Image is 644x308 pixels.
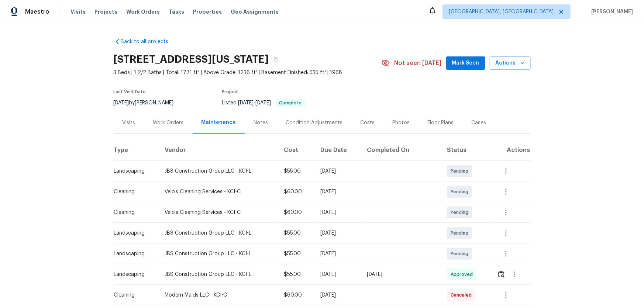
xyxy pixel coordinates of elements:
[451,167,471,175] span: Pending
[451,250,471,257] span: Pending
[276,101,305,105] span: Complete
[126,8,160,15] span: Work Orders
[472,119,486,127] div: Cases
[159,140,278,161] th: Vendor
[490,56,531,70] button: Actions
[451,209,471,216] span: Pending
[114,229,153,237] div: Landscaping
[193,8,222,15] span: Properties
[361,140,441,161] th: Completed On
[114,291,153,299] div: Cleaning
[441,140,491,161] th: Status
[114,98,183,107] div: by [PERSON_NAME]
[320,167,355,175] div: [DATE]
[314,140,361,161] th: Due Date
[320,229,355,237] div: [DATE]
[165,271,272,278] div: JBS Construction Group LLC - KCI-L
[25,8,49,15] span: Maestro
[114,69,381,76] span: 3 Beds | 1 2/2 Baths | Total: 1771 ft² | Above Grade: 1236 ft² | Basement Finished: 535 ft² | 1968
[320,250,355,257] div: [DATE]
[284,188,309,195] div: $60.00
[114,250,153,257] div: Landscaping
[254,119,268,127] div: Notes
[238,100,254,105] span: [DATE]
[165,229,272,237] div: JBS Construction Group LLC - KCI-L
[498,271,504,278] img: Review Icon
[320,271,355,278] div: [DATE]
[123,119,135,127] div: Visits
[320,291,355,299] div: [DATE]
[496,59,525,68] span: Actions
[497,266,506,283] button: Review Icon
[452,59,479,68] span: Mark Seen
[165,188,272,195] div: Velo's Cleaning Services - KCI-C
[284,167,309,175] div: $55.00
[451,271,476,278] span: Approved
[286,119,343,127] div: Condition Adjustments
[269,53,282,66] button: Copy Address
[114,209,153,216] div: Cleaning
[367,271,435,278] div: [DATE]
[284,291,309,299] div: $60.00
[284,229,309,237] div: $55.00
[114,100,129,105] span: [DATE]
[451,229,471,237] span: Pending
[451,291,475,299] span: Canceled
[114,271,153,278] div: Landscaping
[165,250,272,257] div: JBS Construction Group LLC - KCI-L
[114,188,153,195] div: Cleaning
[361,119,375,127] div: Costs
[491,140,531,161] th: Actions
[393,119,410,127] div: Photos
[278,140,314,161] th: Cost
[451,188,471,195] span: Pending
[222,90,238,94] span: Project
[320,188,355,195] div: [DATE]
[284,250,309,257] div: $55.00
[70,8,86,15] span: Visits
[94,8,117,15] span: Projects
[449,8,554,15] span: [GEOGRAPHIC_DATA], [GEOGRAPHIC_DATA]
[428,119,454,127] div: Floor Plans
[238,100,271,105] span: -
[114,167,153,175] div: Landscaping
[114,140,159,161] th: Type
[320,209,355,216] div: [DATE]
[169,9,184,14] span: Tasks
[165,291,272,299] div: Modern Maids LLC - KCI-C
[284,209,309,216] div: $60.00
[256,100,271,105] span: [DATE]
[165,209,272,216] div: Velo's Cleaning Services - KCI-C
[284,271,309,278] div: $55.00
[202,119,236,126] div: Maintenance
[114,38,185,45] a: Back to all projects
[446,56,485,70] button: Mark Seen
[222,100,306,105] span: Listed
[395,59,442,67] span: Not seen [DATE]
[114,90,146,94] span: Last Visit Date
[114,56,269,63] h2: [STREET_ADDRESS][US_STATE]
[231,8,279,15] span: Geo Assignments
[153,119,184,127] div: Work Orders
[165,167,272,175] div: JBS Construction Group LLC - KCI-L
[588,8,633,15] span: [PERSON_NAME]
